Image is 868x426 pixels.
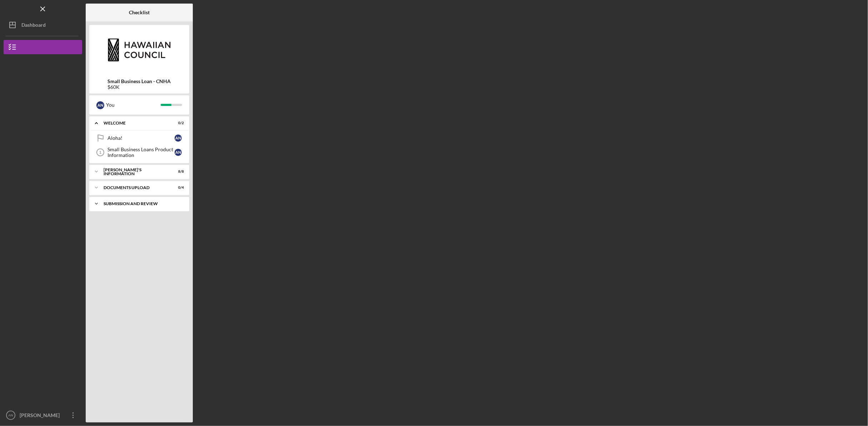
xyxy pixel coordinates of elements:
[104,202,180,206] div: SUBMISSION AND REVIEW
[171,186,184,190] div: 0 / 4
[104,168,166,176] div: [PERSON_NAME]'S INFORMATION
[104,121,166,125] div: WELCOME
[129,10,150,15] b: Checklist
[96,101,104,109] div: A N
[107,135,175,141] div: Aloha!
[104,186,166,190] div: DOCUMENTS UPLOAD
[4,18,82,32] button: Dashboard
[93,145,186,159] a: 1Small Business Loans Product InformationAN
[108,78,171,84] b: Small Business Loan - CNHA
[8,414,13,417] text: AN
[21,18,46,34] div: Dashboard
[18,408,64,424] div: [PERSON_NAME]
[106,99,161,111] div: You
[99,150,101,154] tspan: 1
[93,131,186,145] a: Aloha!AN
[171,169,184,174] div: 8 / 8
[89,29,189,71] img: Product logo
[171,121,184,125] div: 0 / 2
[175,135,182,142] div: A N
[107,147,175,158] div: Small Business Loans Product Information
[108,84,171,90] div: $60K
[4,408,82,422] button: AN[PERSON_NAME]
[175,149,182,156] div: A N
